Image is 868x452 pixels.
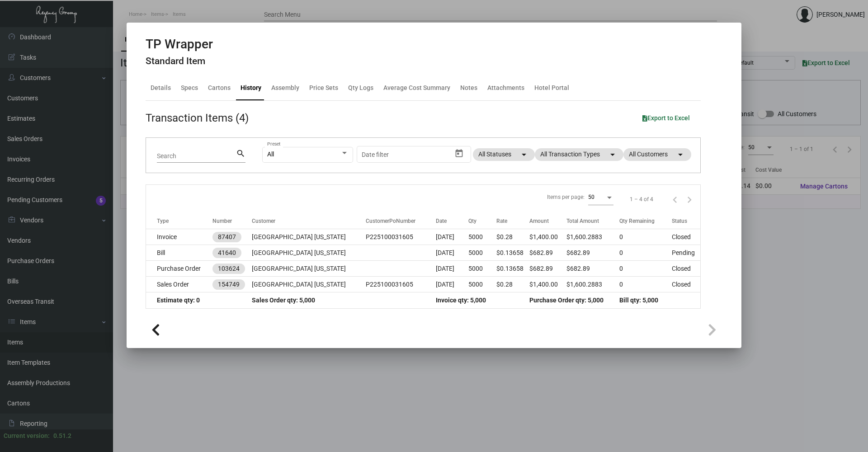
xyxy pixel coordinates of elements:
td: [DATE] [436,245,468,261]
button: Next page [682,192,697,207]
mat-icon: arrow_drop_down [607,149,618,160]
div: Notes [460,83,477,93]
span: Invoice qty: 5,000 [436,297,486,304]
div: History [241,83,261,93]
td: Sales Order [146,277,212,292]
input: End date [397,151,441,158]
td: Closed [672,229,700,245]
div: Total Amount [566,217,599,225]
div: Number [212,217,232,225]
td: 0 [619,277,672,292]
div: Price Sets [309,83,338,93]
mat-chip: 87407 [212,232,241,242]
td: Closed [672,261,700,277]
td: $682.89 [529,261,566,277]
div: Qty Remaining [619,217,655,225]
span: Export to Excel [642,114,690,122]
div: Items per page: [547,193,585,201]
div: Details [151,83,171,93]
div: Amount [529,217,549,225]
mat-select: Items per page: [588,193,613,201]
div: Qty Remaining [619,217,672,225]
td: P225100031605 [366,229,436,245]
div: Attachments [487,83,524,93]
span: Estimate qty: 0 [157,297,200,304]
td: 5000 [468,261,496,277]
mat-icon: search [236,148,245,159]
h2: TP Wrapper [146,37,213,52]
td: $682.89 [566,261,619,277]
div: Current version: [4,431,50,441]
mat-chip: All Customers [623,148,691,161]
button: Previous page [668,192,682,207]
td: $0.28 [496,277,529,292]
td: 0 [619,245,672,261]
div: Customer [252,217,275,225]
td: 5000 [468,277,496,292]
td: 5000 [468,229,496,245]
span: All [267,151,274,158]
td: 5000 [468,245,496,261]
td: $1,400.00 [529,277,566,292]
td: Closed [672,277,700,292]
div: 0.51.2 [53,431,71,441]
td: [DATE] [436,277,468,292]
span: Sales Order qty: 5,000 [252,297,315,304]
div: Date [436,217,447,225]
div: Date [436,217,468,225]
div: Specs [181,83,198,93]
button: Open calendar [452,146,467,160]
div: CustomerPoNumber [366,217,415,225]
td: 0 [619,229,672,245]
td: $0.13658 [496,261,529,277]
button: Export to Excel [635,110,697,126]
td: P225100031605 [366,277,436,292]
span: 50 [588,194,594,200]
td: [DATE] [436,261,468,277]
td: $1,600.2883 [566,277,619,292]
div: Rate [496,217,507,225]
div: Type [157,217,169,225]
h4: Standard Item [146,56,213,67]
td: Invoice [146,229,212,245]
td: $1,600.2883 [566,229,619,245]
span: Purchase Order qty: 5,000 [529,297,604,304]
mat-chip: 154749 [212,279,245,290]
td: $0.13658 [496,245,529,261]
div: Assembly [271,83,299,93]
div: Customer [252,217,366,225]
mat-chip: All Statuses [473,148,535,161]
td: Bill [146,245,212,261]
div: Transaction Items (4) [146,110,249,126]
div: Status [672,217,687,225]
td: $0.28 [496,229,529,245]
td: Purchase Order [146,261,212,277]
td: Pending [672,245,700,261]
div: Amount [529,217,566,225]
div: Number [212,217,252,225]
div: Average Cost Summary [383,83,450,93]
td: [DATE] [436,229,468,245]
div: Status [672,217,700,225]
div: Hotel Portal [534,83,569,93]
div: Qty Logs [348,83,373,93]
div: Rate [496,217,529,225]
td: $682.89 [529,245,566,261]
div: 1 – 4 of 4 [630,195,653,203]
td: 0 [619,261,672,277]
td: $1,400.00 [529,229,566,245]
mat-chip: All Transaction Types [535,148,623,161]
div: Qty [468,217,496,225]
div: Cartons [208,83,231,93]
div: Total Amount [566,217,619,225]
td: [GEOGRAPHIC_DATA] [US_STATE] [252,245,366,261]
mat-chip: 41640 [212,248,241,258]
input: Start date [362,151,390,158]
mat-icon: arrow_drop_down [519,149,529,160]
td: [GEOGRAPHIC_DATA] [US_STATE] [252,229,366,245]
span: Bill qty: 5,000 [619,297,658,304]
td: [GEOGRAPHIC_DATA] [US_STATE] [252,277,366,292]
div: Qty [468,217,476,225]
div: CustomerPoNumber [366,217,436,225]
td: $682.89 [566,245,619,261]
